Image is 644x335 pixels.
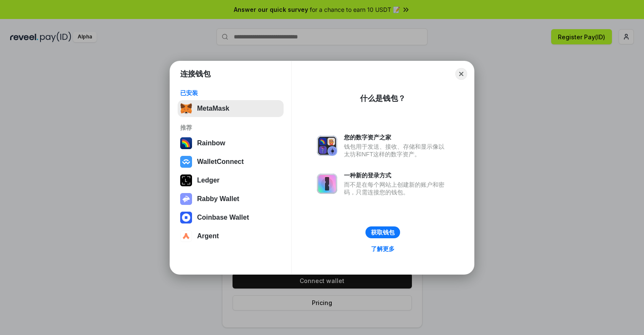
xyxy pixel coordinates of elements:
div: 一种新的登录方式 [344,172,449,179]
button: 获取钱包 [365,226,400,238]
button: Coinbase Wallet [178,209,284,226]
button: WalletConnect [178,153,284,170]
div: 您的数字资产之家 [344,133,449,141]
button: Rainbow [178,135,284,152]
div: Argent [197,232,219,240]
h1: 连接钱包 [180,69,211,79]
img: svg+xml,%3Csvg%20width%3D%2228%22%20height%3D%2228%22%20viewBox%3D%220%200%2028%2028%22%20fill%3D... [180,212,192,223]
a: 了解更多 [366,243,400,254]
button: Close [455,68,467,80]
div: Ledger [197,177,219,184]
div: Coinbase Wallet [197,214,249,221]
button: Rabby Wallet [178,191,284,207]
button: Argent [178,228,284,245]
img: svg+xml,%3Csvg%20fill%3D%22none%22%20height%3D%2233%22%20viewBox%3D%220%200%2035%2033%22%20width%... [180,103,192,114]
img: svg+xml,%3Csvg%20xmlns%3D%22http%3A%2F%2Fwww.w3.org%2F2000%2Fsvg%22%20fill%3D%22none%22%20viewBox... [180,193,192,205]
div: 已安装 [180,89,281,97]
img: svg+xml,%3Csvg%20width%3D%22120%22%20height%3D%22120%22%20viewBox%3D%220%200%20120%20120%22%20fil... [180,137,192,149]
img: svg+xml,%3Csvg%20xmlns%3D%22http%3A%2F%2Fwww.w3.org%2F2000%2Fsvg%22%20fill%3D%22none%22%20viewBox... [317,136,337,156]
div: 而不是在每个网站上创建新的账户和密码，只需连接您的钱包。 [344,181,449,196]
div: WalletConnect [197,158,244,166]
img: svg+xml,%3Csvg%20width%3D%2228%22%20height%3D%2228%22%20viewBox%3D%220%200%2028%2028%22%20fill%3D... [180,230,192,242]
div: 推荐 [180,124,281,131]
button: MetaMask [178,100,284,117]
div: 获取钱包 [371,229,395,236]
div: 钱包用于发送、接收、存储和显示像以太坊和NFT这样的数字资产。 [344,143,449,158]
img: svg+xml,%3Csvg%20xmlns%3D%22http%3A%2F%2Fwww.w3.org%2F2000%2Fsvg%22%20width%3D%2228%22%20height%3... [180,174,192,186]
img: svg+xml,%3Csvg%20width%3D%2228%22%20height%3D%2228%22%20viewBox%3D%220%200%2028%2028%22%20fill%3D... [180,156,192,168]
img: svg+xml,%3Csvg%20xmlns%3D%22http%3A%2F%2Fwww.w3.org%2F2000%2Fsvg%22%20fill%3D%22none%22%20viewBox... [317,174,337,194]
div: Rabby Wallet [197,195,239,203]
button: Ledger [178,172,284,189]
div: 了解更多 [371,245,395,253]
div: 什么是钱包？ [360,93,406,103]
div: MetaMask [197,105,229,112]
div: Rainbow [197,139,225,147]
